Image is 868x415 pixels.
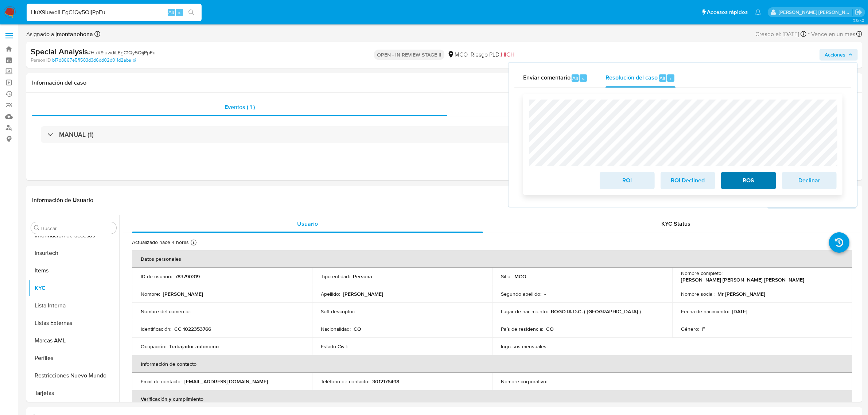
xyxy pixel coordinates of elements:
p: Nombre completo : [681,270,723,276]
th: Datos personales [132,250,852,268]
p: - [550,343,552,350]
p: juan.montanobonaga@mercadolibre.com.co [779,9,853,16]
p: Email de contacto : [141,378,182,385]
button: Declinar [782,172,837,189]
p: Nombre : [141,291,160,297]
div: MANUAL (1) [41,126,848,143]
button: KYC [28,279,119,297]
p: Apellido : [321,291,340,297]
button: Tarjetas [28,384,119,402]
p: Teléfono de contacto : [321,378,369,385]
div: MCO [447,51,468,59]
p: - [544,291,546,297]
button: Insurtech [28,244,119,262]
p: CO [546,326,554,332]
p: CO [354,326,361,332]
p: [PERSON_NAME] [PERSON_NAME] [PERSON_NAME] [681,276,804,283]
span: r [670,75,672,82]
button: Acciones [820,49,858,61]
span: ROI Declined [670,172,706,189]
b: Special Analysis [31,46,88,57]
button: Perfiles [28,349,119,367]
a: b17d8667e5f1583d3d6dd02d011d2aba [52,57,136,63]
p: - [358,308,359,315]
p: Género : [681,326,699,332]
p: [PERSON_NAME] [163,291,203,297]
p: - [194,308,195,315]
span: # HuX9IuwdiLEgC1Qy5QijPpFu [88,49,156,56]
a: Notificaciones [755,9,761,15]
button: Restricciones Nuevo Mundo [28,367,119,384]
p: F [702,326,705,332]
p: 3012176498 [372,378,399,385]
input: Buscar usuario o caso... [27,8,202,17]
p: Lugar de nacimiento : [501,308,548,315]
p: Persona [353,273,372,280]
span: ROS [731,172,766,189]
button: search-icon [184,7,199,18]
button: Buscar [34,225,40,231]
span: Usuario [297,220,318,228]
span: HIGH [501,50,514,59]
p: Tipo entidad : [321,273,350,280]
span: ROI [609,172,645,189]
p: - [550,378,552,385]
p: Ingresos mensuales : [501,343,548,350]
p: Estado Civil : [321,343,348,350]
a: Salir [855,8,863,16]
p: Fecha de nacimiento : [681,308,729,315]
p: Trabajador autonomo [169,343,219,350]
p: Nombre social : [681,291,715,297]
span: Eventos ( 1 ) [225,103,255,111]
p: [EMAIL_ADDRESS][DOMAIN_NAME] [184,378,268,385]
p: - [351,343,352,350]
span: Alt [660,75,666,82]
span: - [808,29,810,39]
span: Acciones [825,49,845,61]
th: Verificación y cumplimiento [132,390,852,408]
th: Información de contacto [132,355,852,373]
span: Alt [572,75,578,82]
p: [PERSON_NAME] [343,291,383,297]
input: Buscar [41,225,113,232]
p: Nombre corporativo : [501,378,547,385]
b: jmontanobona [54,30,93,38]
p: CC 1022353766 [174,326,211,332]
button: Listas Externas [28,314,119,332]
p: Nombre del comercio : [141,308,191,315]
p: Soft descriptor : [321,308,355,315]
p: BOGOTA D.C. ( [GEOGRAPHIC_DATA] ) [551,308,641,315]
h3: MANUAL (1) [59,131,94,139]
span: Resolución del caso [606,74,658,82]
p: [DATE] [732,308,747,315]
span: Alt [168,9,174,16]
p: País de residencia : [501,326,543,332]
button: ROI Declined [661,172,715,189]
p: Ocupación : [141,343,166,350]
span: Asignado a [26,30,93,38]
p: 783790319 [175,273,200,280]
span: Enviar comentario [523,74,571,82]
p: MCO [514,273,526,280]
button: ROS [721,172,776,189]
button: Items [28,262,119,279]
p: Nacionalidad : [321,326,351,332]
span: Accesos rápidos [707,8,748,16]
span: KYC Status [662,220,691,228]
span: Vence en un mes [811,30,855,38]
h1: Información de Usuario [32,197,93,204]
p: OPEN - IN REVIEW STAGE II [374,50,444,60]
button: Marcas AML [28,332,119,349]
div: Creado el: [DATE] [755,29,806,39]
button: ROI [600,172,654,189]
span: c [582,75,584,82]
p: Actualizado hace 4 horas [132,239,189,246]
p: ID de usuario : [141,273,172,280]
button: Lista Interna [28,297,119,314]
span: s [178,9,180,16]
p: Segundo apellido : [501,291,541,297]
p: Mr [PERSON_NAME] [717,291,765,297]
span: Riesgo PLD: [471,51,514,59]
span: Declinar [791,172,827,189]
p: Identificación : [141,326,171,332]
